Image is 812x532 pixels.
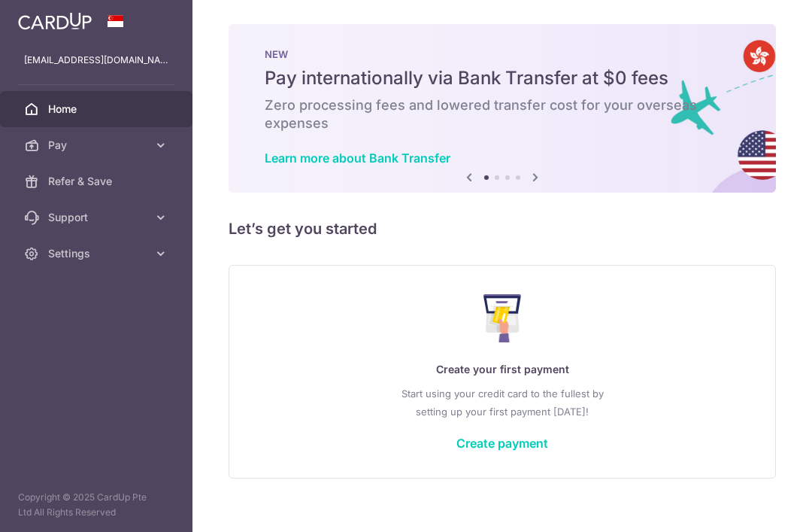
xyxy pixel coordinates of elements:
[48,246,147,261] span: Settings
[229,24,776,193] img: Bank transfer banner
[265,48,740,60] p: NEW
[715,487,797,524] iframe: Opens a widget where you can find more information
[48,210,147,225] span: Support
[48,174,147,189] span: Refer & Save
[265,66,740,90] h5: Pay internationally via Bank Transfer at $0 fees
[259,385,745,421] p: Start using your credit card to the fullest by setting up your first payment [DATE]!
[229,217,776,241] h5: Let’s get you started
[48,138,147,153] span: Pay
[24,53,168,68] p: [EMAIL_ADDRESS][DOMAIN_NAME]
[456,436,548,451] a: Create payment
[483,294,522,342] img: Make Payment
[265,150,450,166] a: Learn more about Bank Transfer
[48,102,147,117] span: Home
[259,360,745,378] p: Create your first payment
[265,96,740,132] h6: Zero processing fees and lowered transfer cost for your overseas expenses
[18,12,92,30] img: CardUp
